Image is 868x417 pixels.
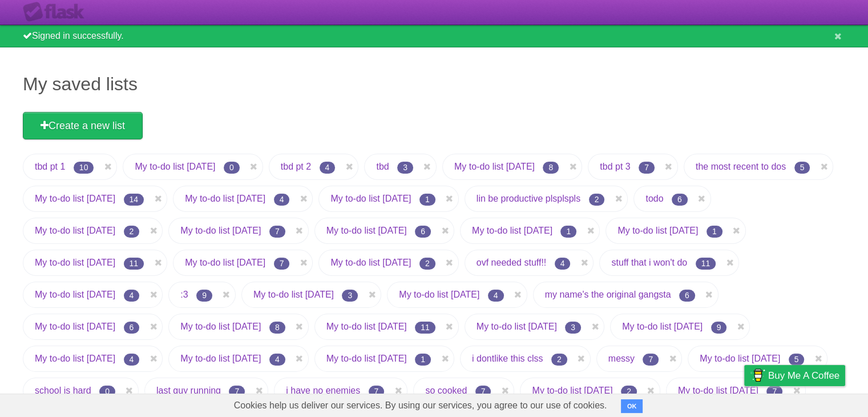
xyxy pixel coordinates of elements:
[555,258,571,270] span: 4
[472,226,552,235] a: My to-do list [DATE]
[320,162,336,174] span: 4
[415,226,431,238] span: 6
[99,386,115,398] span: 0
[589,194,605,206] span: 2
[617,226,698,235] a: My to-do list [DATE]
[477,258,546,267] a: ovf needed stuff!!
[600,162,630,171] a: tbd pt 3
[35,258,115,267] a: My to-do list [DATE]
[415,354,431,366] span: 1
[679,290,695,302] span: 6
[560,226,576,238] span: 1
[23,2,91,22] div: Flask
[565,322,581,334] span: 3
[185,258,265,267] a: My to-do list [DATE]
[696,258,716,270] span: 11
[397,162,413,174] span: 3
[472,354,543,363] a: i dontlike this clss
[545,290,671,299] a: my name's the original gangsta
[488,290,504,302] span: 4
[253,290,334,299] a: My to-do list [DATE]
[281,162,311,171] a: tbd pt 2
[286,386,360,395] a: i have no enemies
[330,258,411,267] a: My to-do list [DATE]
[621,399,643,413] button: OK
[672,194,688,206] span: 6
[711,322,727,334] span: 9
[180,226,261,235] a: My to-do list [DATE]
[74,162,94,174] span: 10
[696,162,786,171] a: the most recent to dos
[180,290,188,299] a: :3
[326,322,407,331] a: My to-do list [DATE]
[551,354,567,366] span: 2
[35,386,91,395] a: school is hard
[369,386,385,398] span: 7
[766,386,782,398] span: 7
[744,365,845,386] a: Buy me a coffee
[475,386,491,398] span: 7
[23,112,143,139] a: Create a new list
[229,386,245,398] span: 7
[35,322,115,331] a: My to-do list [DATE]
[223,394,619,417] span: Cookies help us deliver our services. By using our services, you agree to our use of cookies.
[477,194,580,203] a: lin be productive plsplspls
[678,386,758,395] a: My to-do list [DATE]
[419,194,435,206] span: 1
[621,386,637,398] span: 2
[419,258,435,270] span: 2
[639,162,655,174] span: 7
[789,354,805,366] span: 5
[269,226,285,238] span: 7
[269,322,285,334] span: 8
[180,354,261,363] a: My to-do list [DATE]
[706,226,722,238] span: 1
[224,162,240,174] span: 0
[185,194,265,203] a: My to-do list [DATE]
[35,194,115,203] a: My to-do list [DATE]
[330,194,411,203] a: My to-do list [DATE]
[35,226,115,235] a: My to-do list [DATE]
[156,386,221,395] a: last guy running
[124,322,140,334] span: 6
[124,290,140,302] span: 4
[269,354,285,366] span: 4
[180,322,261,331] a: My to-do list [DATE]
[124,354,140,366] span: 4
[274,258,290,270] span: 7
[645,194,663,203] a: todo
[274,194,290,206] span: 4
[196,290,212,302] span: 9
[399,290,479,299] a: My to-do list [DATE]
[532,386,612,395] a: My to-do list [DATE]
[124,226,140,238] span: 2
[608,354,635,363] a: messy
[326,354,407,363] a: My to-do list [DATE]
[35,162,65,171] a: tbd pt 1
[124,258,144,270] span: 11
[415,322,435,334] span: 11
[477,322,557,331] a: My to-do list [DATE]
[425,386,467,395] a: so cooked
[543,162,559,174] span: 8
[794,162,810,174] span: 5
[135,162,215,171] a: My to-do list [DATE]
[700,354,780,363] a: My to-do list [DATE]
[35,290,115,299] a: My to-do list [DATE]
[376,162,389,171] a: tbd
[326,226,407,235] a: My to-do list [DATE]
[622,322,703,331] a: My to-do list [DATE]
[35,354,115,363] a: My to-do list [DATE]
[750,366,765,385] img: Buy me a coffee
[342,290,358,302] span: 3
[643,354,659,366] span: 7
[611,258,687,267] a: stuff that i won't do
[454,162,535,171] a: My to-do list [DATE]
[124,194,144,206] span: 14
[768,366,839,386] span: Buy me a coffee
[23,70,845,98] h1: My saved lists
